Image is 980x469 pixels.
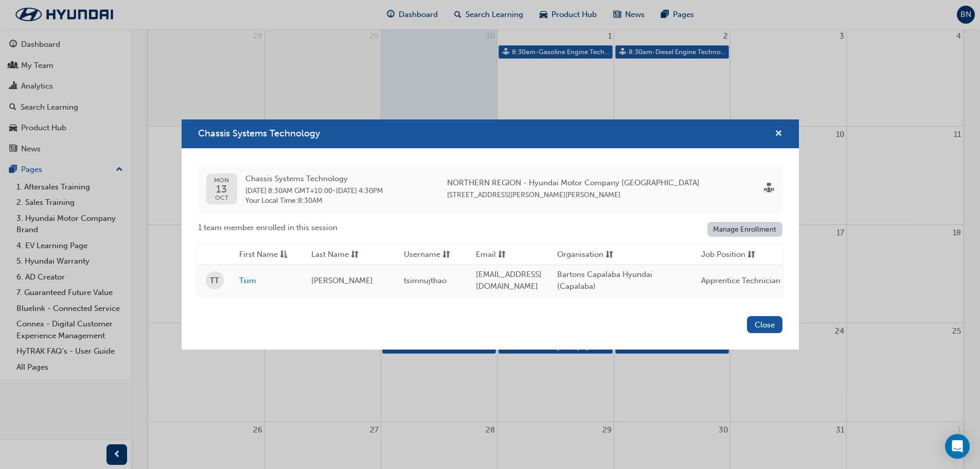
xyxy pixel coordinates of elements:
span: [PERSON_NAME] [311,276,373,285]
div: Chassis Systems Technology [182,119,799,350]
span: Organisation [557,249,603,262]
span: 1 team member enrolled in this session [198,222,337,234]
button: Last Namesorting-icon [311,249,368,262]
a: Manage Enrollment [707,222,782,237]
div: Open Intercom Messenger [945,434,970,459]
span: sorting-icon [747,249,755,262]
span: 13 Oct 2025 8:30AM GMT+10:00 [245,186,332,195]
div: - [245,173,383,205]
span: tsimnujthao [404,276,447,285]
span: Apprentice Technician [701,276,780,285]
button: First Nameasc-icon [239,249,296,262]
a: Tsim [239,275,296,287]
button: Emailsorting-icon [476,249,532,262]
span: asc-icon [280,249,288,262]
span: MON [214,177,229,184]
span: First Name [239,249,278,262]
span: Job Position [701,249,745,262]
span: Last Name [311,249,349,262]
span: 13 Oct 2025 4:30PM [336,186,383,195]
span: Username [404,249,440,262]
span: 13 [214,184,229,195]
span: cross-icon [775,130,782,139]
span: sorting-icon [605,249,613,262]
span: OCT [214,195,229,201]
span: [EMAIL_ADDRESS][DOMAIN_NAME] [476,270,542,291]
span: sorting-icon [498,249,506,262]
span: sessionType_FACE_TO_FACE-icon [764,183,774,195]
span: sorting-icon [351,249,359,262]
button: Job Positionsorting-icon [701,249,758,262]
span: Chassis Systems Technology [245,173,383,185]
span: Email [476,249,496,262]
span: TT [210,275,219,287]
span: Chassis Systems Technology [198,128,320,139]
button: Usernamesorting-icon [404,249,460,262]
span: sorting-icon [442,249,450,262]
span: Your Local Time : 8:30AM [245,196,383,205]
button: cross-icon [775,128,782,141]
button: Organisationsorting-icon [557,249,614,262]
span: NORTHERN REGION - Hyundai Motor Company [GEOGRAPHIC_DATA] [447,177,700,189]
button: Close [747,316,782,333]
span: [STREET_ADDRESS][PERSON_NAME][PERSON_NAME] [447,190,620,199]
span: Bartons Capalaba Hyundai (Capalaba) [557,270,652,291]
